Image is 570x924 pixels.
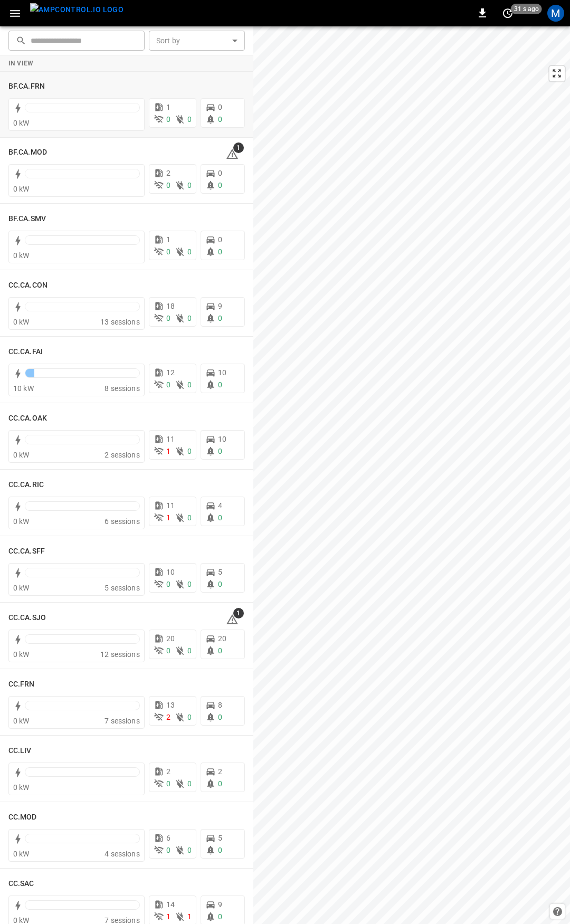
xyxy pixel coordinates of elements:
[218,912,222,921] span: 0
[547,5,564,22] div: profile-icon
[166,634,175,643] span: 20
[13,119,30,127] span: 0 kW
[187,314,192,322] span: 0
[218,846,222,854] span: 0
[13,584,30,592] span: 0 kW
[8,147,47,158] h6: BF.CA.MOD
[187,646,192,655] span: 0
[13,783,30,792] span: 0 kW
[8,213,46,225] h6: BF.CA.SMV
[499,5,516,22] button: set refresh interval
[30,3,123,16] img: ampcontrol.io logo
[187,779,192,788] span: 0
[166,834,170,842] span: 6
[218,779,222,788] span: 0
[187,846,192,854] span: 0
[166,247,170,256] span: 0
[218,169,222,177] span: 0
[8,81,45,92] h6: BF.CA.FRN
[166,767,170,776] span: 2
[8,878,34,890] h6: CC.SAC
[187,912,192,921] span: 1
[166,169,170,177] span: 2
[166,302,175,310] span: 18
[166,912,170,921] span: 1
[218,314,222,322] span: 0
[218,247,222,256] span: 0
[233,608,244,618] span: 1
[218,435,226,443] span: 10
[218,580,222,588] span: 0
[187,713,192,721] span: 0
[8,479,44,491] h6: CC.CA.RIC
[13,650,30,659] span: 0 kW
[13,717,30,725] span: 0 kW
[13,517,30,526] span: 0 kW
[218,900,222,909] span: 9
[187,513,192,522] span: 0
[218,767,222,776] span: 2
[187,580,192,588] span: 0
[166,779,170,788] span: 0
[8,812,37,823] h6: CC.MOD
[104,384,140,393] span: 8 sessions
[100,650,140,659] span: 12 sessions
[166,115,170,123] span: 0
[104,451,140,459] span: 2 sessions
[13,251,30,260] span: 0 kW
[166,380,170,389] span: 0
[8,546,45,557] h6: CC.CA.SFF
[8,679,35,690] h6: CC.FRN
[218,834,222,842] span: 5
[166,447,170,455] span: 1
[166,513,170,522] span: 1
[218,181,222,189] span: 0
[218,568,222,576] span: 5
[218,646,222,655] span: 0
[104,584,140,592] span: 5 sessions
[166,314,170,322] span: 0
[166,900,175,909] span: 14
[218,115,222,123] span: 0
[218,368,226,377] span: 10
[166,580,170,588] span: 0
[253,26,570,924] canvas: Map
[166,701,175,709] span: 13
[8,346,43,358] h6: CC.CA.FAI
[218,302,222,310] span: 9
[104,717,140,725] span: 7 sessions
[166,713,170,721] span: 2
[218,634,226,643] span: 20
[166,435,175,443] span: 11
[187,115,192,123] span: 0
[166,846,170,854] span: 0
[187,181,192,189] span: 0
[8,280,47,291] h6: CC.CA.CON
[8,60,34,67] strong: In View
[218,103,222,111] span: 0
[218,701,222,709] span: 8
[166,501,175,510] span: 11
[187,447,192,455] span: 0
[187,380,192,389] span: 0
[166,235,170,244] span: 1
[13,384,34,393] span: 10 kW
[218,235,222,244] span: 0
[8,745,32,757] h6: CC.LIV
[8,612,46,624] h6: CC.CA.SJO
[218,447,222,455] span: 0
[218,713,222,721] span: 0
[166,103,170,111] span: 1
[13,185,30,193] span: 0 kW
[218,380,222,389] span: 0
[104,517,140,526] span: 6 sessions
[13,850,30,858] span: 0 kW
[166,181,170,189] span: 0
[166,646,170,655] span: 0
[187,247,192,256] span: 0
[218,513,222,522] span: 0
[166,368,175,377] span: 12
[13,451,30,459] span: 0 kW
[100,318,140,326] span: 13 sessions
[13,318,30,326] span: 0 kW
